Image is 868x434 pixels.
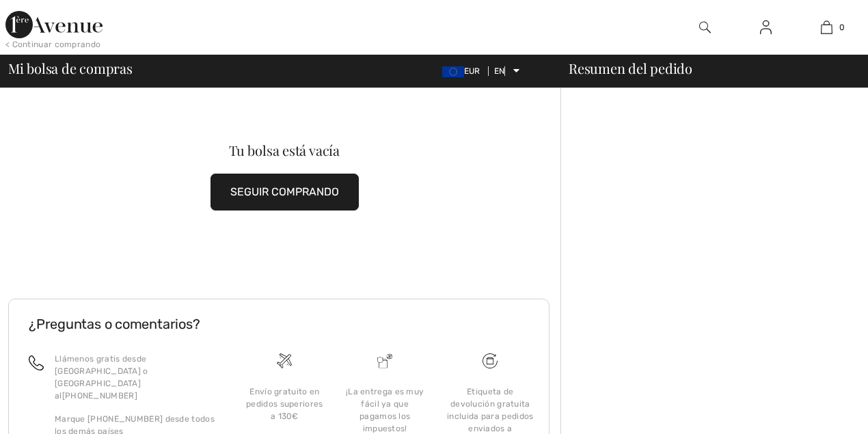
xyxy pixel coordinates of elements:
img: llamar [29,355,44,370]
font: ¡La entrega es muy fácil ya que pagamos los impuestos! [346,387,424,433]
font: EUR [464,66,480,76]
img: Envío gratuito en pedidos superiores a 130€ [277,353,292,368]
a: 0 [797,19,856,36]
img: Envío gratuito en pedidos superiores a 130€ [483,353,498,368]
img: Mi información [760,19,772,36]
font: SEGUIR COMPRANDO [230,185,339,198]
font: Resumen del pedido [569,59,692,77]
font: Tu bolsa está vacía [229,141,340,159]
font: EN [494,66,505,76]
img: Mi bolso [821,19,832,36]
img: Avenida 1ère [5,11,103,38]
font: [PHONE_NUMBER] [62,391,137,401]
font: Mi bolsa de compras [8,59,133,77]
img: Euro [442,66,464,77]
font: ¿Preguntas o comentarios? [29,316,200,332]
font: Llámenos gratis desde [GEOGRAPHIC_DATA] o [GEOGRAPHIC_DATA] al [55,354,148,401]
font: 0 [839,23,845,32]
img: buscar en el sitio web [699,19,711,36]
img: ¡La entrega es muy fácil ya que pagamos los impuestos! [377,353,392,368]
button: SEGUIR COMPRANDO [211,174,359,211]
a: Iniciar sesión [749,19,783,36]
font: Envío gratuito en pedidos superiores a 130€ [246,387,323,421]
font: < Continuar comprando [5,40,100,49]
